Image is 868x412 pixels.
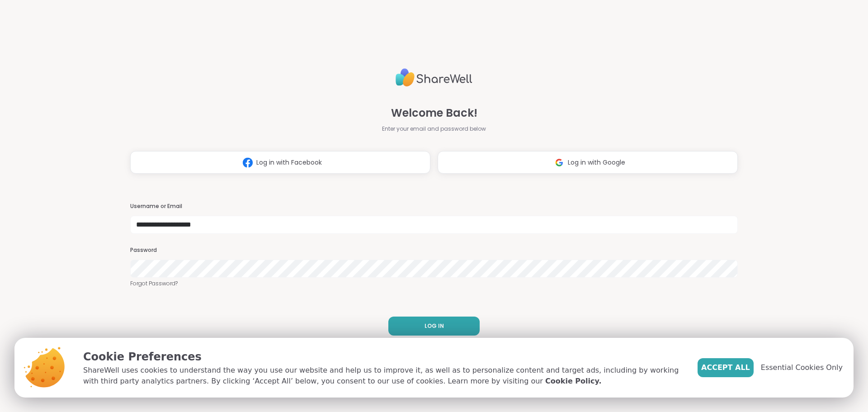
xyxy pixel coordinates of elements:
[391,105,477,121] span: Welcome Back!
[698,358,754,377] button: Accept All
[396,65,472,90] img: ShareWell Logo
[130,279,738,288] a: Forgot Password?
[83,365,683,387] p: ShareWell uses cookies to understand the way you use our website and help us to improve it, as we...
[382,125,486,133] span: Enter your email and password below
[388,317,480,336] button: LOG IN
[130,246,738,254] h3: Password
[551,154,568,171] img: ShareWell Logomark
[701,362,750,373] span: Accept All
[130,151,430,174] button: Log in with Facebook
[438,151,738,174] button: Log in with Google
[239,154,256,171] img: ShareWell Logomark
[256,158,322,167] span: Log in with Facebook
[568,158,625,167] span: Log in with Google
[761,362,843,373] span: Essential Cookies Only
[425,322,444,330] span: LOG IN
[545,376,601,387] a: Cookie Policy.
[130,203,738,210] h3: Username or Email
[83,349,683,365] p: Cookie Preferences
